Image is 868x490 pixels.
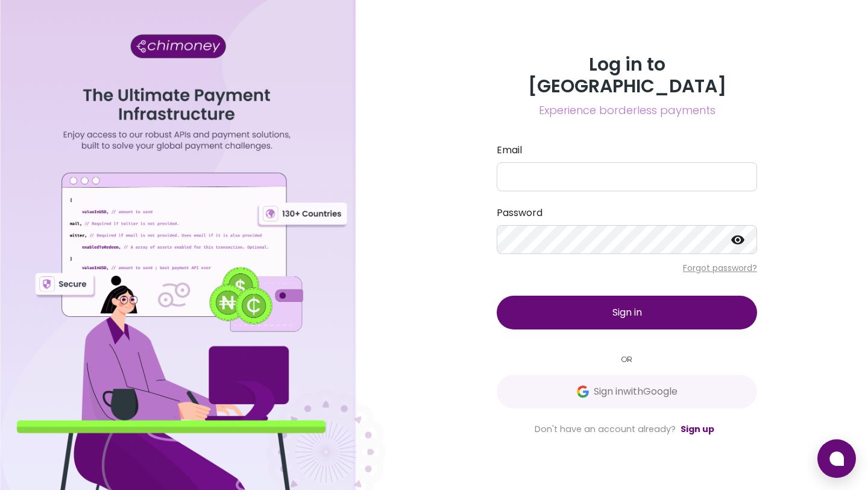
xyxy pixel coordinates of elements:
[535,423,676,435] span: Don't have an account already?
[497,262,757,274] p: Forgot password?
[817,439,856,478] button: Open chat window
[497,375,757,409] button: GoogleSign inwithGoogle
[681,423,714,435] a: Sign up
[497,54,757,97] h3: Log in to [GEOGRAPHIC_DATA]
[497,296,757,329] button: Sign in
[497,102,757,119] span: Experience borderless payments
[497,354,757,365] small: OR
[497,143,757,157] label: Email
[594,384,678,399] span: Sign in with Google
[497,206,757,220] label: Password
[577,386,589,398] img: Google
[612,305,642,319] span: Sign in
